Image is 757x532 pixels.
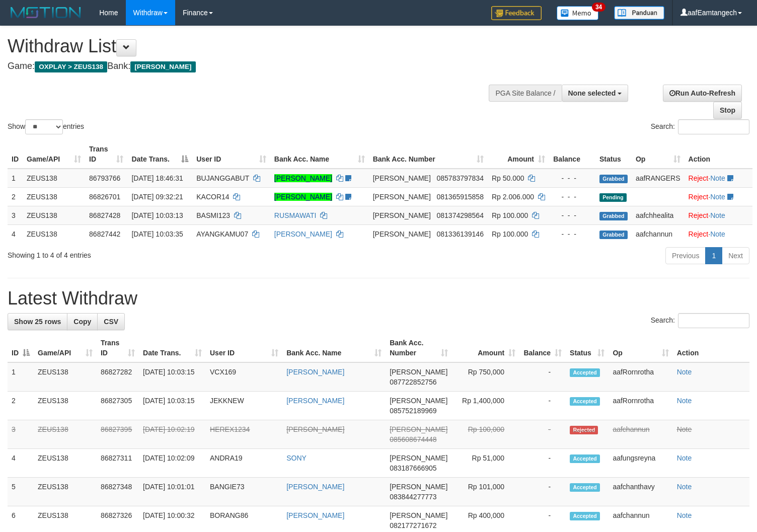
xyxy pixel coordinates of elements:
[139,362,206,392] td: [DATE] 10:03:15
[557,6,599,20] img: Button%20Memo.svg
[519,362,566,392] td: -
[491,6,542,20] img: Feedback.jpg
[390,483,447,491] span: [PERSON_NAME]
[570,454,600,463] span: Accepted
[492,193,534,201] span: Rp 2.006.000
[519,449,566,478] td: -
[196,211,230,219] span: BASMI123
[549,140,595,169] th: Balance
[8,334,34,362] th: ID: activate to sort column descending
[599,231,628,239] span: Grabbed
[196,230,248,238] span: AYANGKAMU07
[89,193,120,201] span: 86826701
[595,140,632,169] th: Status
[519,478,566,506] td: -
[139,478,206,506] td: [DATE] 10:01:01
[23,169,85,188] td: ZEUS138
[685,169,752,188] td: ·
[436,211,483,219] span: Copy 081374298564 to clipboard
[127,140,192,169] th: Date Trans.: activate to sort column descending
[386,334,452,362] th: Bank Acc. Number: activate to sort column ascending
[390,435,436,443] span: Copy 085608674448 to clipboard
[206,478,282,506] td: BANGIE73
[492,174,524,182] span: Rp 50.000
[206,362,282,392] td: VCX169
[274,211,316,219] a: RUSMAWATI
[685,187,752,206] td: ·
[89,174,120,182] span: 86793766
[8,288,749,309] h1: Latest Withdraw
[678,119,749,134] input: Search:
[452,420,519,449] td: Rp 100,000
[369,140,488,169] th: Bank Acc. Number: activate to sort column ascending
[286,425,344,433] a: [PERSON_NAME]
[35,61,107,72] span: OXPLAY > ZEUS138
[274,193,332,201] a: [PERSON_NAME]
[34,478,97,506] td: ZEUS138
[609,449,672,478] td: aafungsreyna
[131,211,183,219] span: [DATE] 10:03:13
[632,169,685,188] td: aafRANGERS
[599,175,628,183] span: Grabbed
[562,85,629,102] button: None selected
[519,420,566,449] td: -
[25,119,63,134] select: Showentries
[722,247,749,264] a: Next
[677,397,692,405] a: Note
[34,362,97,392] td: ZEUS138
[677,425,692,433] a: Note
[553,192,591,202] div: - - -
[97,392,139,420] td: 86827305
[139,449,206,478] td: [DATE] 10:02:09
[34,420,97,449] td: ZEUS138
[286,454,307,462] a: SONY
[452,392,519,420] td: Rp 1,400,000
[663,85,742,102] a: Run Auto-Refresh
[73,318,91,326] span: Copy
[390,397,447,405] span: [PERSON_NAME]
[8,61,495,71] h4: Game: Bank:
[97,478,139,506] td: 86827348
[632,140,685,169] th: Op: activate to sort column ascending
[270,140,369,169] th: Bank Acc. Name: activate to sort column ascending
[609,478,672,506] td: aafchanthavy
[452,478,519,506] td: Rp 101,000
[436,230,483,238] span: Copy 081336139146 to clipboard
[390,454,447,462] span: [PERSON_NAME]
[705,247,722,264] a: 1
[286,511,344,519] a: [PERSON_NAME]
[206,420,282,449] td: HEREX1234
[131,193,183,201] span: [DATE] 09:32:21
[286,368,344,376] a: [PERSON_NAME]
[23,187,85,206] td: ZEUS138
[570,483,600,492] span: Accepted
[8,169,23,188] td: 1
[519,392,566,420] td: -
[286,483,344,491] a: [PERSON_NAME]
[139,334,206,362] th: Date Trans.: activate to sort column ascending
[8,449,34,478] td: 4
[492,230,528,238] span: Rp 100.000
[599,193,627,202] span: Pending
[139,420,206,449] td: [DATE] 10:02:19
[677,368,692,376] a: Note
[689,193,709,201] a: Reject
[519,334,566,362] th: Balance: activate to sort column ascending
[614,6,664,20] img: panduan.png
[678,313,749,328] input: Search:
[677,483,692,491] a: Note
[97,313,125,330] a: CSV
[651,313,749,328] label: Search:
[710,193,725,201] a: Note
[677,511,692,519] a: Note
[609,334,672,362] th: Op: activate to sort column ascending
[206,392,282,420] td: JEKKNEW
[390,368,447,376] span: [PERSON_NAME]
[390,464,436,472] span: Copy 083187666905 to clipboard
[8,478,34,506] td: 5
[104,318,118,326] span: CSV
[570,397,600,406] span: Accepted
[677,454,692,462] a: Note
[452,334,519,362] th: Amount: activate to sort column ascending
[85,140,127,169] th: Trans ID: activate to sort column ascending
